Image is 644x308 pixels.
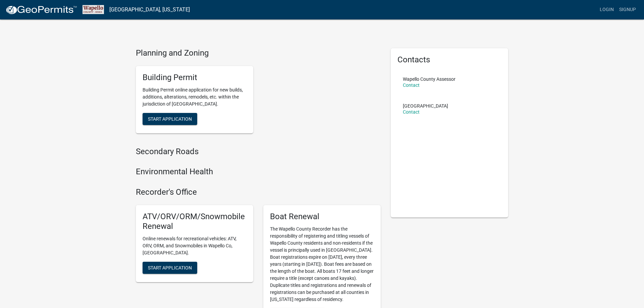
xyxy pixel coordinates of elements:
[136,167,381,177] h4: Environmental Health
[143,262,197,274] button: Start Application
[143,86,247,108] p: Building Permit online application for new builds, additions, alterations, remodels, etc. within ...
[616,3,639,16] a: Signup
[143,113,197,125] button: Start Application
[403,77,455,81] p: Wapello County Assessor
[403,109,420,115] a: Contact
[403,82,420,88] a: Contact
[143,212,247,231] h5: ATV/ORV/ORM/Snowmobile Renewal
[403,104,448,108] p: [GEOGRAPHIC_DATA]
[597,3,616,16] a: Login
[270,226,374,303] p: The Wapello County Recorder has the responsibility of registering and titling vessels of Wapello ...
[270,212,374,222] h5: Boat Renewal
[136,147,381,157] h4: Secondary Roads
[148,116,192,121] span: Start Application
[136,48,381,58] h4: Planning and Zoning
[143,73,247,82] h5: Building Permit
[397,55,501,65] h5: Contacts
[143,235,247,256] p: Online renewals for recreational vehicles: ATV, ORV, ORM, and Snowmobiles in Wapello Co, [GEOGRAP...
[136,187,381,197] h4: Recorder's Office
[109,4,190,15] a: [GEOGRAPHIC_DATA], [US_STATE]
[148,265,192,270] span: Start Application
[83,5,104,14] img: Wapello County, Iowa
